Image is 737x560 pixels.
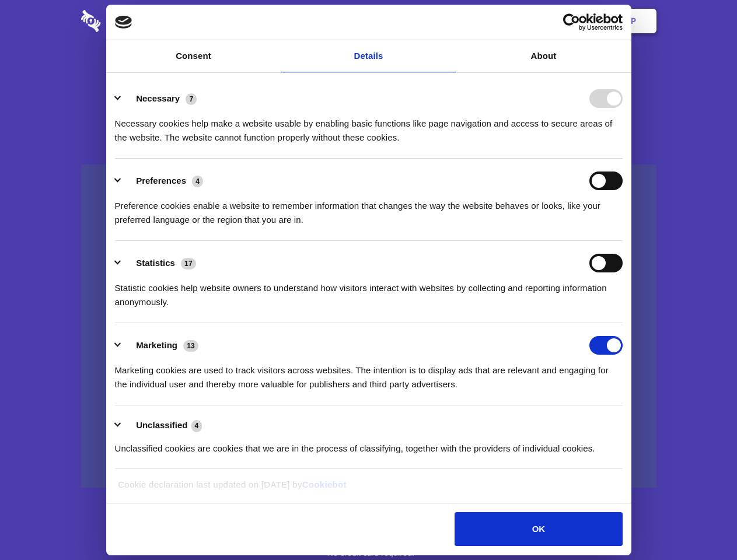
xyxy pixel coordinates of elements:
button: Marketing (13) [115,336,206,355]
a: Consent [106,40,281,72]
span: 4 [192,176,203,187]
div: Cookie declaration last updated on [DATE] by [109,478,628,501]
a: Details [281,40,456,72]
button: Necessary (7) [115,89,204,108]
span: 17 [181,258,196,269]
button: Unclassified (4) [115,418,209,433]
img: logo [115,16,132,29]
img: logo-wordmark-white-trans-d4663122ce5f474addd5e946df7df03e33cb6a1c49d2221995e7729f52c070b2.svg [81,10,181,32]
h1: Eliminate Slack Data Loss. [81,52,656,94]
a: Cookiebot [302,480,347,489]
a: Wistia video thumbnail [81,164,656,488]
div: Marketing cookies are used to track visitors across websites. The intention is to display ads tha... [115,355,623,391]
span: 4 [191,420,202,432]
a: Login [529,3,580,39]
div: Preference cookies enable a website to remember information that changes the way the website beha... [115,190,623,227]
div: Necessary cookies help make a website usable by enabling basic functions like page navigation and... [115,108,623,145]
label: Statistics [136,258,175,268]
label: Necessary [136,93,180,103]
div: Statistic cookies help website owners to understand how visitors interact with websites by collec... [115,272,623,309]
button: Preferences (4) [115,171,211,190]
button: Statistics (17) [115,254,204,272]
label: Preferences [136,176,186,185]
iframe: Drift Widget Chat Controller [679,502,723,546]
h4: Auto-redaction of sensitive data, encrypted data sharing and self-destructing private chats. Shar... [81,106,656,145]
a: Contact [473,3,527,39]
div: Unclassified cookies are cookies that we are in the process of classifying, together with the pro... [115,433,623,456]
a: Pricing [343,3,393,39]
span: 7 [186,93,197,105]
button: OK [455,512,622,546]
a: About [456,40,631,72]
a: Usercentrics Cookiebot - opens in a new window [521,13,623,31]
label: Marketing [136,340,177,350]
span: 13 [183,340,198,352]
